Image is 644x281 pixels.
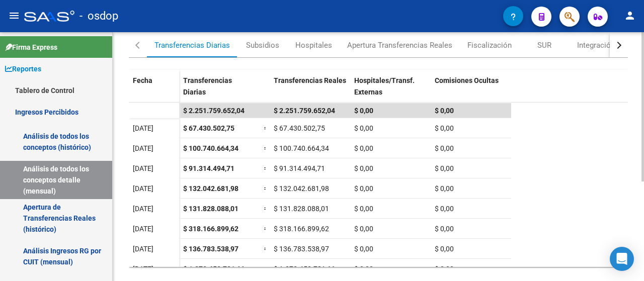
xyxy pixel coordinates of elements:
span: = [264,265,268,273]
span: = [264,225,268,233]
span: [DATE] [133,245,153,253]
span: $ 0,00 [435,245,454,253]
span: $ 1.273.452.781,66 [183,265,245,273]
span: $ 0,00 [435,144,454,152]
div: Hospitales [295,40,332,51]
mat-icon: person [624,10,636,22]
span: Transferencias Diarias [183,76,232,96]
div: Subsidios [246,40,279,51]
datatable-header-cell: Hospitales/Transf. Externas [350,70,431,112]
span: $ 0,00 [354,144,373,152]
span: Firma Express [5,42,57,53]
span: $ 0,00 [354,225,373,233]
span: $ 0,00 [354,124,373,132]
mat-icon: menu [8,10,20,22]
span: = [264,144,268,152]
span: $ 91.314.494,71 [274,164,325,172]
span: $ 2.251.759.652,04 [183,107,245,115]
span: $ 0,00 [354,265,373,273]
span: = [264,245,268,253]
span: [DATE] [133,164,153,172]
span: $ 91.314.494,71 [183,164,234,172]
span: $ 0,00 [354,245,373,253]
span: $ 136.783.538,97 [274,245,329,253]
span: $ 0,00 [435,184,454,193]
span: $ 318.166.899,62 [183,225,238,233]
datatable-header-cell: Transferencias Diarias [179,70,260,112]
div: Open Intercom Messenger [610,247,634,271]
datatable-header-cell: Fecha [129,70,179,112]
span: $ 100.740.664,34 [274,144,329,152]
span: [DATE] [133,225,153,233]
span: Hospitales/Transf. Externas [354,76,415,96]
span: $ 0,00 [354,184,373,193]
div: Fiscalización [467,40,512,51]
span: [DATE] [133,184,153,193]
span: $ 0,00 [354,205,373,213]
span: $ 131.828.088,01 [274,205,329,213]
span: $ 2.251.759.652,04 [274,107,335,115]
span: $ 0,00 [435,265,454,273]
span: $ 1.273.452.781,66 [274,265,335,273]
div: SUR [537,40,551,51]
datatable-header-cell: Transferencias Reales [270,70,350,112]
span: $ 67.430.502,75 [183,124,234,132]
span: $ 132.042.681,98 [183,184,238,193]
span: Transferencias Reales [274,76,346,84]
span: $ 0,00 [354,164,373,172]
span: $ 100.740.664,34 [183,144,238,152]
span: $ 0,00 [354,107,373,115]
span: $ 0,00 [435,124,454,132]
span: = [264,164,268,172]
span: [DATE] [133,124,153,132]
span: [DATE] [133,265,153,273]
div: Apertura Transferencias Reales [347,40,452,51]
span: = [264,184,268,193]
span: - osdop [79,5,118,27]
span: $ 0,00 [435,164,454,172]
span: $ 0,00 [435,107,454,115]
span: Comisiones Ocultas [435,76,499,84]
span: $ 136.783.538,97 [183,245,238,253]
span: Fecha [133,76,152,84]
datatable-header-cell: Comisiones Ocultas [431,70,511,112]
div: Transferencias Diarias [154,40,230,51]
span: $ 67.430.502,75 [274,124,325,132]
span: = [264,205,268,213]
span: = [264,124,268,132]
span: [DATE] [133,205,153,213]
span: $ 131.828.088,01 [183,205,238,213]
span: Reportes [5,63,41,74]
span: $ 0,00 [435,225,454,233]
span: [DATE] [133,144,153,152]
span: $ 132.042.681,98 [274,184,329,193]
span: $ 0,00 [435,205,454,213]
span: $ 318.166.899,62 [274,225,329,233]
div: Integración [577,40,615,51]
